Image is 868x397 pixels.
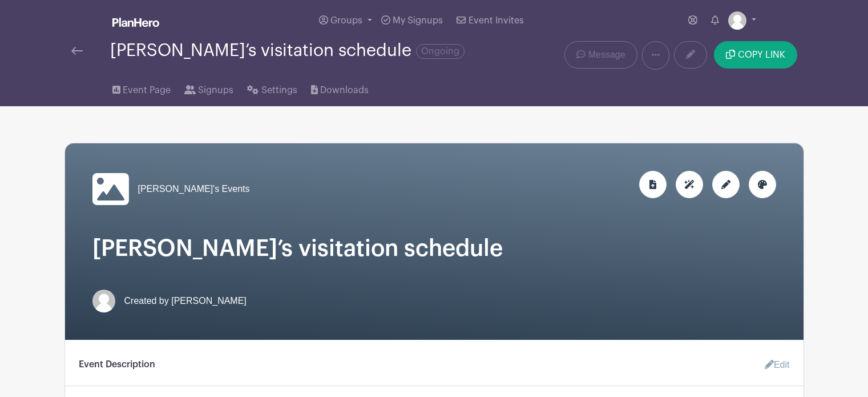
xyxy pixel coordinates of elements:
a: Downloads [311,70,369,106]
span: Ongoing [416,44,465,59]
a: Message [564,41,637,69]
a: Event Page [112,70,171,106]
span: COPY LINK [738,50,785,59]
img: back-arrow-29a5d9b10d5bd6ae65dc969a981735edf675c4d7a1fe02e03b50dbd4ba3cdb55.svg [71,47,83,55]
span: Created by [PERSON_NAME] [124,294,247,308]
span: Signups [198,83,233,97]
img: logo_white-6c42ec7e38ccf1d336a20a19083b03d10ae64f83f12c07503d8b9e83406b4c7d.svg [112,18,159,27]
span: Event Page [123,83,171,97]
a: Edit [756,354,790,376]
img: default-ce2991bfa6775e67f084385cd625a349d9dcbb7a52a09fb2fda1e96e2d18dcdb.png [92,290,115,312]
span: Downloads [320,83,369,97]
span: Message [588,48,625,62]
span: Groups [330,16,362,25]
h6: Event Description [79,359,155,370]
span: Settings [261,83,297,97]
span: Event Invites [469,16,524,25]
button: COPY LINK [714,41,797,69]
span: [PERSON_NAME]'s Events [138,182,250,196]
a: Signups [184,70,233,106]
a: [PERSON_NAME]'s Events [92,171,250,207]
img: default-ce2991bfa6775e67f084385cd625a349d9dcbb7a52a09fb2fda1e96e2d18dcdb.png [728,11,746,30]
span: My Signups [393,16,443,25]
h1: [PERSON_NAME]’s visitation schedule [92,235,776,262]
div: [PERSON_NAME]’s visitation schedule [110,41,465,60]
a: Settings [247,70,297,106]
